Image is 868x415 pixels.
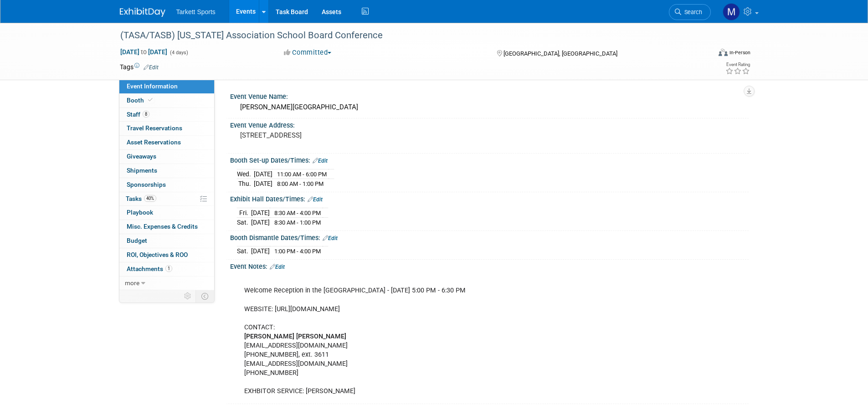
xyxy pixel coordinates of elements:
[237,100,742,114] div: [PERSON_NAME][GEOGRAPHIC_DATA]
[277,171,327,178] span: 11:00 AM - 6:00 PM
[230,231,749,243] div: Booth Dismantle Dates/Times:
[127,138,181,146] span: Asset Reservations
[127,111,149,118] span: Staff
[139,48,148,56] span: to
[119,248,214,262] a: ROI, Objectives & ROO
[119,164,214,178] a: Shipments
[281,48,335,57] button: Committed
[681,9,702,15] span: Search
[270,264,285,270] a: Edit
[251,218,270,227] td: [DATE]
[127,209,153,216] span: Playbook
[119,150,214,164] a: Giveaways
[725,62,750,67] div: Event Rating
[195,290,214,302] td: Toggle Event Tabs
[119,94,214,108] a: Booth
[503,50,617,57] span: [GEOGRAPHIC_DATA], [GEOGRAPHIC_DATA]
[165,265,172,272] span: 1
[254,179,272,189] td: [DATE]
[117,27,697,44] div: (TASA/TASB) [US_STATE] Association School Board Conference
[230,260,749,272] div: Event Notes:
[323,235,338,241] a: Edit
[119,136,214,149] a: Asset Reservations
[119,80,214,93] a: Event Information
[127,82,178,90] span: Event Information
[729,49,750,56] div: In-Person
[119,220,214,234] a: Misc. Expenses & Credits
[277,180,324,187] span: 8:00 AM - 1:00 PM
[657,47,751,61] div: Event Format
[238,272,648,400] div: Welcome Reception in the [GEOGRAPHIC_DATA] - [DATE] 5:00 PM - 6:30 PM WEBSITE: [URL][DOMAIN_NAME]...
[723,3,740,20] img: Mathieu Martel
[237,179,254,189] td: Thu.
[148,97,153,102] i: Booth reservation complete
[127,265,172,272] span: Attachments
[125,279,139,287] span: more
[119,192,214,206] a: Tasks40%
[237,208,251,218] td: Fri.
[120,8,165,17] img: ExhibitDay
[144,195,156,202] span: 40%
[127,124,182,132] span: Travel Reservations
[230,118,749,130] div: Event Venue Address:
[169,50,188,56] span: (4 days)
[230,90,749,101] div: Event Venue Name:
[230,192,749,204] div: Exhibit Hall Dates/Times:
[237,169,254,179] td: Wed.
[669,4,711,20] a: Search
[244,333,346,340] b: [PERSON_NAME] [PERSON_NAME]
[127,251,188,258] span: ROI, Objectives & ROO
[230,154,749,165] div: Booth Set-up Dates/Times:
[120,62,159,72] td: Tags
[120,48,168,56] span: [DATE] [DATE]
[176,8,216,15] span: Tarkett Sports
[308,196,323,203] a: Edit
[119,262,214,276] a: Attachments1
[240,131,436,139] pre: [STREET_ADDRESS]
[127,223,198,230] span: Misc. Expenses & Credits
[126,195,156,202] span: Tasks
[143,111,149,118] span: 8
[127,181,166,188] span: Sponsorships
[274,210,321,216] span: 8:30 AM - 4:00 PM
[127,237,147,244] span: Budget
[119,234,214,248] a: Budget
[313,158,328,164] a: Edit
[144,64,159,71] a: Edit
[274,248,321,255] span: 1:00 PM - 4:00 PM
[719,49,728,56] img: Format-Inperson.png
[127,97,154,104] span: Booth
[127,167,157,174] span: Shipments
[251,246,270,256] td: [DATE]
[180,290,196,302] td: Personalize Event Tab Strip
[127,153,156,160] span: Giveaways
[119,108,214,122] a: Staff8
[119,122,214,135] a: Travel Reservations
[119,277,214,290] a: more
[274,219,321,226] span: 8:30 AM - 1:00 PM
[237,218,251,227] td: Sat.
[237,246,251,256] td: Sat.
[251,208,270,218] td: [DATE]
[254,169,272,179] td: [DATE]
[119,178,214,192] a: Sponsorships
[119,206,214,220] a: Playbook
